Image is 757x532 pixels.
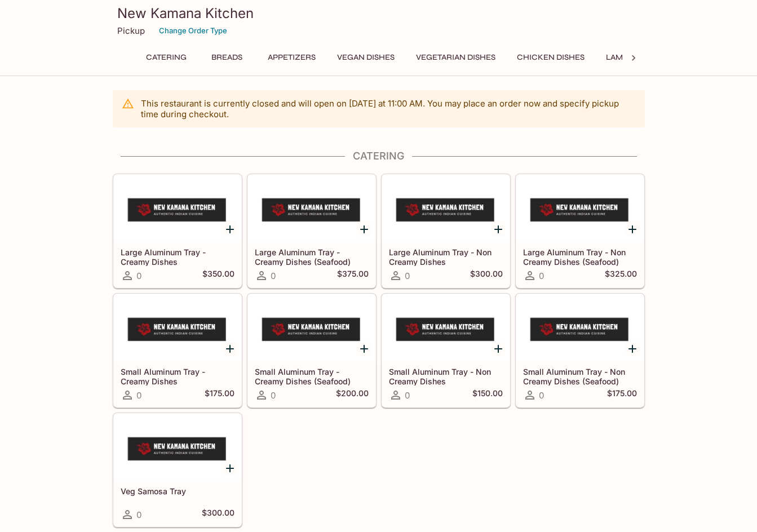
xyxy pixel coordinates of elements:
span: 0 [136,509,141,520]
button: Vegan Dishes [331,50,401,65]
a: Large Aluminum Tray - Non Creamy Dishes (Seafood)0$325.00 [516,174,644,288]
a: Small Aluminum Tray - Creamy Dishes (Seafood)0$200.00 [247,294,376,407]
button: Add Small Aluminum Tray - Creamy Dishes (Seafood) [357,342,371,356]
button: Add Small Aluminum Tray - Non Creamy Dishes (Seafood) [626,342,640,356]
h5: Large Aluminum Tray - Creamy Dishes (Seafood) [255,247,369,266]
div: Large Aluminum Tray - Non Creamy Dishes (Seafood) [516,175,644,242]
h5: $350.00 [202,269,234,282]
div: Large Aluminum Tray - Creamy Dishes (Seafood) [248,175,375,242]
h5: $375.00 [337,269,369,282]
h5: $175.00 [205,388,234,402]
h5: Small Aluminum Tray - Non Creamy Dishes (Seafood) [523,367,637,385]
button: Lamb Dishes [600,50,664,65]
span: 0 [271,271,276,281]
h5: $300.00 [202,508,234,521]
h5: Small Aluminum Tray - Non Creamy Dishes [389,367,503,385]
button: Chicken Dishes [511,50,591,65]
span: 0 [405,271,410,281]
button: Breads [202,50,253,65]
h3: New Kamana Kitchen [117,5,640,22]
a: Veg Samosa Tray0$300.00 [113,413,242,527]
span: 0 [539,390,544,401]
h5: $150.00 [472,388,503,402]
button: Change Order Type [154,22,232,39]
button: Add Large Aluminum Tray - Non Creamy Dishes (Seafood) [626,222,640,236]
span: 0 [136,390,141,401]
h5: $200.00 [336,388,369,402]
div: Veg Samosa Tray [114,414,241,481]
p: Pickup [117,25,145,36]
div: Large Aluminum Tray - Creamy Dishes [114,175,241,242]
span: 0 [405,390,410,401]
h5: Veg Samosa Tray [121,486,234,496]
div: Large Aluminum Tray - Non Creamy Dishes [382,175,510,242]
div: Small Aluminum Tray - Non Creamy Dishes [382,294,510,362]
div: Small Aluminum Tray - Creamy Dishes [114,294,241,362]
button: Catering [140,50,193,65]
button: Appetizers [262,50,322,65]
h4: Catering [113,150,645,162]
h5: $325.00 [605,269,637,282]
button: Add Small Aluminum Tray - Creamy Dishes [223,342,237,356]
div: Small Aluminum Tray - Non Creamy Dishes (Seafood) [516,294,644,362]
button: Add Large Aluminum Tray - Non Creamy Dishes [492,222,506,236]
a: Large Aluminum Tray - Creamy Dishes (Seafood)0$375.00 [247,174,376,288]
h5: Small Aluminum Tray - Creamy Dishes (Seafood) [255,367,369,385]
h5: Large Aluminum Tray - Non Creamy Dishes [389,247,503,266]
h5: Large Aluminum Tray - Creamy Dishes [121,247,234,266]
span: 0 [136,271,141,281]
h5: Small Aluminum Tray - Creamy Dishes [121,367,234,385]
button: Vegetarian Dishes [410,50,502,65]
a: Large Aluminum Tray - Non Creamy Dishes0$300.00 [382,174,510,288]
span: 0 [271,390,276,401]
a: Small Aluminum Tray - Creamy Dishes0$175.00 [113,294,242,407]
button: Add Large Aluminum Tray - Creamy Dishes (Seafood) [357,222,371,236]
a: Large Aluminum Tray - Creamy Dishes0$350.00 [113,174,242,288]
button: Add Veg Samosa Tray [223,461,237,475]
h5: $300.00 [470,269,503,282]
button: Add Large Aluminum Tray - Creamy Dishes [223,222,237,236]
button: Add Small Aluminum Tray - Non Creamy Dishes [492,342,506,356]
div: Small Aluminum Tray - Creamy Dishes (Seafood) [248,294,375,362]
p: This restaurant is currently closed and will open on [DATE] at 11:00 AM . You may place an order ... [141,98,636,119]
a: Small Aluminum Tray - Non Creamy Dishes (Seafood)0$175.00 [516,294,644,407]
h5: Large Aluminum Tray - Non Creamy Dishes (Seafood) [523,247,637,266]
span: 0 [539,271,544,281]
a: Small Aluminum Tray - Non Creamy Dishes0$150.00 [382,294,510,407]
h5: $175.00 [607,388,637,402]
